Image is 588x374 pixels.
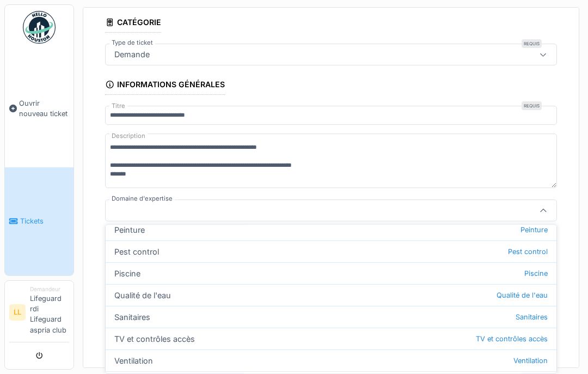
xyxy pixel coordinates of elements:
[30,285,69,340] li: Lifeguard rdi Lifeguard aspria club
[106,328,556,350] div: TV et contrôles accès
[522,101,542,110] div: Requis
[5,167,73,275] a: Tickets
[522,39,542,48] div: Requis
[110,49,154,61] div: Demande
[520,225,548,235] span: Peinture
[497,290,548,300] span: Qualité de l'eau
[109,194,175,203] label: Domaine d'expertise
[23,11,56,44] img: Badge_color-CXgf-gQk.svg
[106,350,556,372] div: Ventilation
[9,304,26,321] li: LL
[106,241,556,263] div: Pest control
[476,334,548,344] span: TV et contrôles accès
[105,76,225,95] div: Informations générales
[106,306,556,328] div: Sanitaires
[19,98,69,119] span: Ouvrir nouveau ticket
[5,50,73,167] a: Ouvrir nouveau ticket
[20,216,69,226] span: Tickets
[9,285,69,342] a: LL DemandeurLifeguard rdi Lifeguard aspria club
[106,285,556,306] div: Qualité de l'eau
[30,285,69,293] div: Demandeur
[109,38,155,47] label: Type de ticket
[109,101,127,111] label: Titre
[109,129,148,143] label: Description
[513,355,548,366] span: Ventilation
[516,312,548,322] span: Sanitaires
[106,263,556,285] div: Piscine
[106,219,556,241] div: Peinture
[524,268,548,279] span: Piscine
[105,14,161,33] div: Catégorie
[508,246,548,257] span: Pest control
